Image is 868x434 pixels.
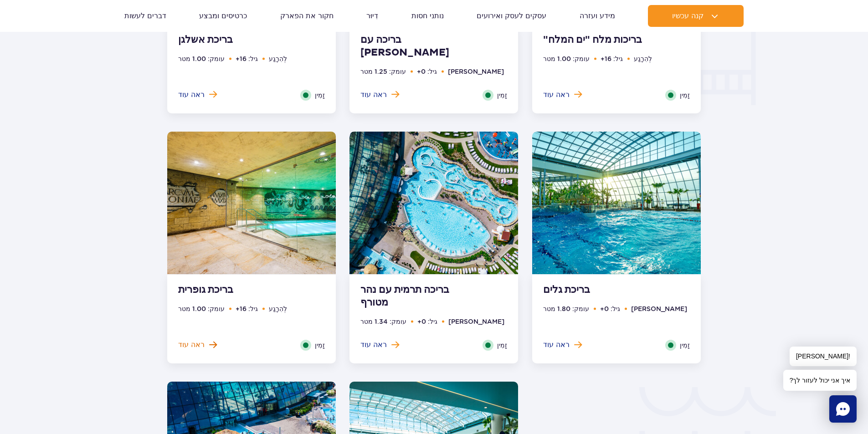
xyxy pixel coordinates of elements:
[829,395,857,423] div: לְשׂוֹחֵחַ
[543,340,570,349] font: ראה עוד
[124,5,166,27] a: דברים לעשות
[497,342,507,349] font: זָמִין
[680,342,690,349] font: זָמִין
[680,92,690,99] font: זָמִין
[360,284,449,309] font: בריכה תרמית עם נהר מטורף
[580,11,615,20] font: מידע ועזרה
[477,5,546,27] a: עסקים לעסק ואירועים
[417,68,437,75] font: גיל: 0+
[315,92,325,99] font: זָמִין
[790,377,850,384] font: איך אני יכול לעזור לך?
[360,318,406,325] font: עומק: 1.34 מטר
[360,90,399,100] button: ראה עוד
[366,5,378,27] a: דִיוּר
[269,305,287,312] font: לְהִרָגַע
[543,55,590,62] font: עומק: 1.00 מטר
[543,340,582,350] button: ראה עוד
[543,90,570,99] font: ראה עוד
[178,90,217,100] button: ראה עוד
[417,318,437,325] font: גיל: 0+
[178,340,205,349] font: ראה עוד
[543,90,582,100] button: ראה עוד
[366,11,378,20] font: דִיוּר
[280,11,334,20] font: חקור את הפארק
[543,34,642,46] font: בריכות מלח "ים המלח"
[360,340,387,349] font: ראה עוד
[600,305,620,312] font: גיל: 0+
[796,352,850,360] font: [PERSON_NAME]!
[477,11,546,20] font: עסקים לעסק ואירועים
[178,90,205,99] font: ראה עוד
[448,68,504,75] font: [PERSON_NAME]
[199,11,247,20] font: כרטיסים ומבצע
[349,132,518,274] img: בריכה תרמית עם נהר מטורף
[448,318,504,325] font: [PERSON_NAME]
[580,5,615,27] a: מידע ועזרה
[178,34,233,46] font: בריכת אשלגן
[360,90,387,99] font: ראה עוד
[411,5,444,27] a: נותני חסות
[631,305,687,312] font: [PERSON_NAME]
[124,11,166,20] font: דברים לעשות
[532,132,701,274] img: בריכת גלים
[178,340,217,350] button: ראה עוד
[360,340,399,350] button: ראה עוד
[178,55,225,62] font: עומק: 1.00 מטר
[497,92,507,99] font: זָמִין
[236,55,258,62] font: גיל: 16+
[543,305,589,312] font: עומק: 1.80 מטר
[360,34,449,59] font: בריכה עם [PERSON_NAME]
[199,5,247,27] a: כרטיסים ומבצע
[648,5,744,27] button: קנה עכשיו
[178,305,225,312] font: עומק: 1.00 מטר
[543,284,590,296] font: בריכת גלים
[411,11,444,20] font: נותני חסות
[315,342,325,349] font: זָמִין
[167,132,336,274] img: בריכת גופרית
[634,55,652,62] font: לְהִרָגַע
[280,5,334,27] a: חקור את הפארק
[601,55,623,62] font: גיל: 16+
[269,55,287,62] font: לְהִרָגַע
[178,284,233,296] font: בריכת גופרית
[236,305,258,312] font: גיל: 16+
[360,68,406,75] font: עומק: 1.25 מטר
